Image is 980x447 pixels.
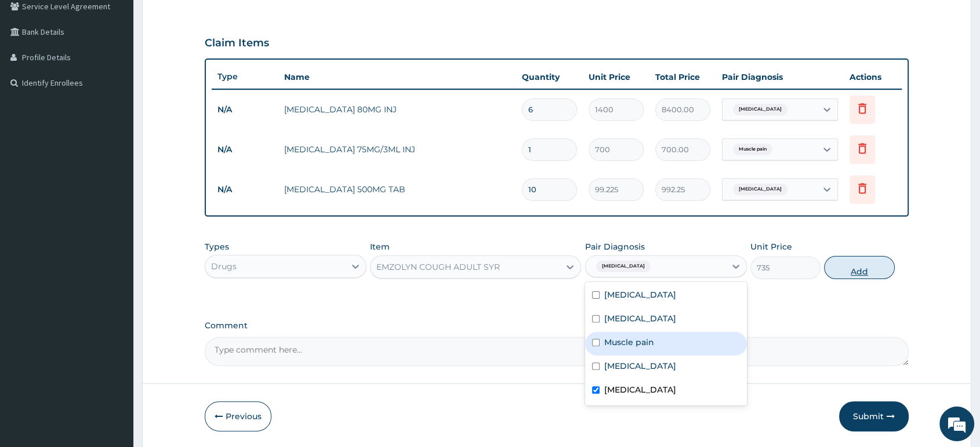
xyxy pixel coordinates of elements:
div: EMZOLYN COUGH ADULT SYR [376,261,500,273]
span: [MEDICAL_DATA] [596,261,651,272]
label: Types [205,242,229,252]
th: Actions [844,65,902,89]
button: Add [824,256,894,279]
label: Muscle pain [604,336,654,348]
div: Chat with us now [60,65,195,80]
td: [MEDICAL_DATA] 80MG INJ [278,98,516,121]
td: N/A [212,179,278,200]
h3: Claim Items [205,37,269,50]
label: [MEDICAL_DATA] [604,360,676,372]
th: Type [212,66,278,87]
div: Drugs [211,261,237,272]
span: Muscle pain [733,144,772,155]
span: [MEDICAL_DATA] [733,184,787,195]
th: Pair Diagnosis [716,65,844,89]
img: d_794563401_company_1708531726252_794563401 [21,58,47,87]
td: [MEDICAL_DATA] 500MG TAB [278,178,516,201]
label: Pair Diagnosis [585,241,645,252]
button: Previous [205,401,271,431]
th: Unit Price [583,65,649,89]
th: Quantity [516,65,583,89]
label: Item [370,241,390,252]
div: Minimize live chat window [190,6,218,34]
span: [MEDICAL_DATA] [733,104,787,115]
th: Total Price [649,65,716,89]
td: N/A [212,139,278,160]
span: We're online! [67,146,160,263]
td: N/A [212,99,278,120]
label: Comment [205,321,909,331]
button: Submit [839,401,909,431]
label: Unit Price [750,241,792,252]
textarea: Type your message and hit 'Enter' [6,316,221,357]
th: Name [278,65,516,89]
label: [MEDICAL_DATA] [604,289,676,301]
td: [MEDICAL_DATA] 75MG/3ML INJ [278,138,516,161]
label: [MEDICAL_DATA] [604,313,676,324]
label: [MEDICAL_DATA] [604,384,676,395]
